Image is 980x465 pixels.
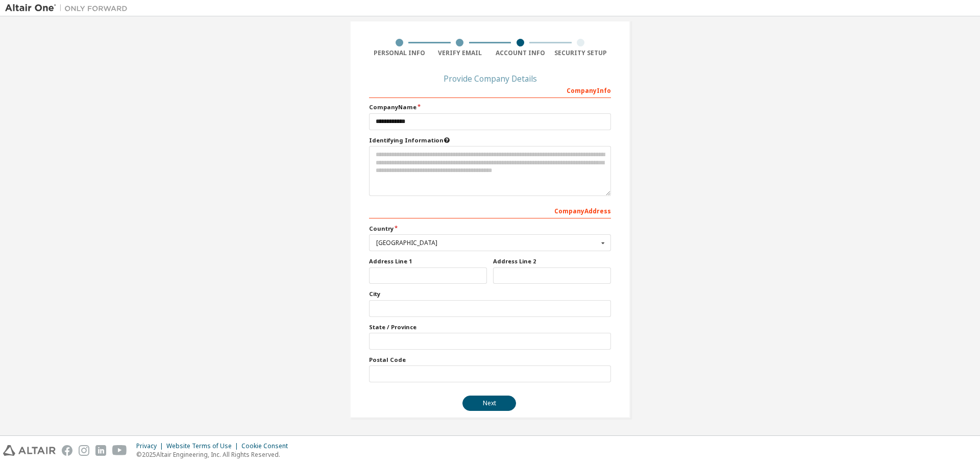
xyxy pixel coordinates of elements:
img: linkedin.svg [95,445,106,456]
img: youtube.svg [112,445,127,456]
div: Privacy [136,442,166,450]
div: Company Info [369,82,611,98]
label: State / Province [369,323,611,331]
label: Please provide any information that will help our support team identify your company. Email and n... [369,136,611,144]
img: altair_logo.svg [3,445,56,456]
div: Verify Email [430,49,491,57]
label: City [369,290,611,298]
div: Company Address [369,202,611,218]
img: facebook.svg [62,445,72,456]
label: Address Line 1 [369,257,487,265]
div: Security Setup [551,49,611,57]
div: Website Terms of Use [166,442,241,450]
div: [GEOGRAPHIC_DATA] [376,240,598,246]
label: Country [369,225,611,233]
div: Provide Company Details [369,76,611,82]
img: Altair One [5,3,133,13]
img: instagram.svg [79,445,89,456]
div: Account Info [490,49,551,57]
p: © 2025 Altair Engineering, Inc. All Rights Reserved. [136,450,294,459]
label: Company Name [369,103,611,111]
label: Postal Code [369,356,611,364]
label: Address Line 2 [493,257,611,265]
button: Next [462,396,516,411]
div: Cookie Consent [241,442,294,450]
div: Personal Info [369,49,430,57]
